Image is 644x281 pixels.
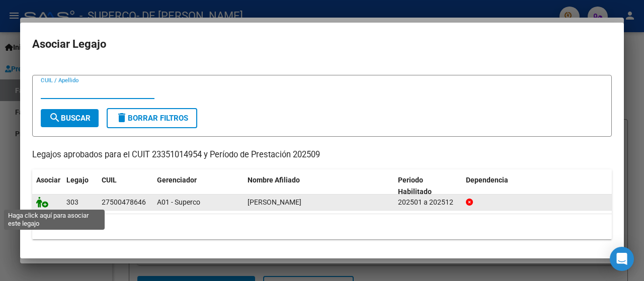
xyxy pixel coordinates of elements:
span: Gerenciador [157,176,197,184]
span: A01 - Superco [157,198,200,206]
mat-icon: delete [116,112,128,124]
div: 1 registros [32,214,612,239]
datatable-header-cell: CUIL [98,169,153,203]
span: Asociar [36,176,60,184]
span: 303 [66,198,78,206]
datatable-header-cell: Asociar [32,169,62,203]
h2: Asociar Legajo [32,35,612,54]
datatable-header-cell: Legajo [62,169,98,203]
p: Legajos aprobados para el CUIT 23351014954 y Período de Prestación 202509 [32,149,612,161]
span: Dependencia [466,176,508,184]
div: Open Intercom Messenger [610,247,634,271]
span: Nombre Afiliado [248,176,300,184]
span: MOYANO SARMIENTO ANTONIA [248,198,301,206]
span: CUIL [102,176,117,184]
div: 202501 a 202512 [398,197,458,208]
div: 27500478646 [102,197,146,208]
datatable-header-cell: Nombre Afiliado [244,169,394,203]
datatable-header-cell: Periodo Habilitado [394,169,462,203]
span: Borrar Filtros [116,114,188,123]
button: Buscar [41,109,99,127]
datatable-header-cell: Gerenciador [153,169,244,203]
datatable-header-cell: Dependencia [462,169,612,203]
span: Buscar [49,114,91,123]
button: Borrar Filtros [107,108,197,128]
span: Legajo [66,176,89,184]
mat-icon: search [49,112,61,124]
span: Periodo Habilitado [398,176,432,196]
